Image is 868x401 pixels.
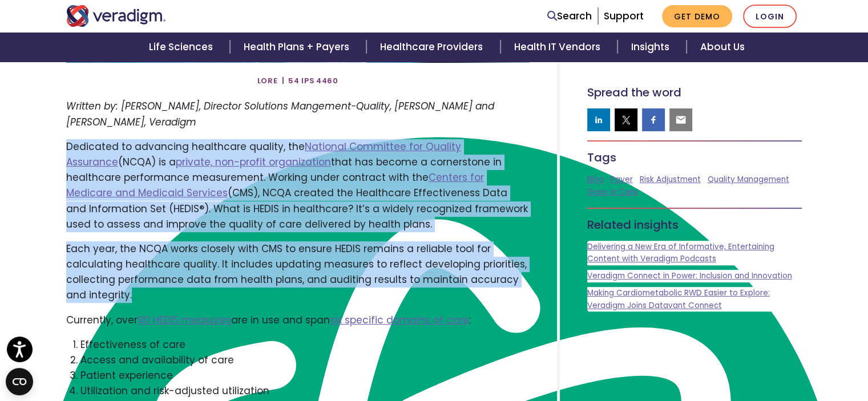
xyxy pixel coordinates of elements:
a: private, non-profit organization [176,155,331,169]
a: Get Demo [662,5,732,27]
li: Utilization and risk-adjusted utilization [80,383,530,399]
li: Access and availability of care [80,353,530,368]
img: Veradigm logo [66,5,166,27]
a: Risk Adjustment [640,174,701,185]
img: facebook sharing button [648,114,659,125]
a: Gaps in Care [587,187,638,197]
p: Dedicated to advancing healthcare quality, the (NCQA) is a that has become a cornerstone in healt... [66,139,530,232]
img: twitter sharing button [620,114,632,125]
a: Search [547,9,592,24]
h5: Tags [587,151,802,164]
a: Blog [587,174,604,185]
a: Life Sciences [135,33,230,62]
a: six specific domains of care [330,313,469,327]
a: Insights [617,33,687,62]
h5: Spread the word [587,86,802,99]
li: Patient experience [80,368,530,383]
a: 90 HEDIS measures [138,313,231,327]
a: Veradigm Connect in Power: Inclusion and Innovation [587,270,792,281]
img: email sharing button [675,114,687,125]
p: Each year, the NCQA works closely with CMS to ensure HEDIS remains a reliable tool for calculatin... [66,241,530,303]
h5: Related insights [587,218,802,232]
button: Open CMP widget [6,368,33,395]
a: Delivering a New Era of Informative, Entertaining Content with Veradigm Podcasts [587,241,774,265]
a: Quality Management [708,174,789,185]
span: Lore | 54 Ips 4460 [257,72,338,90]
a: National Committee for Quality Assurance [66,140,461,169]
a: Support [604,9,644,23]
a: Making Cardiometabolic RWD Easier to Explore: Veradigm Joins Datavant Connect [587,287,770,311]
a: Healthcare Providers [366,33,500,62]
a: Health IT Vendors [500,33,617,62]
li: Effectiveness of care [80,337,530,353]
img: linkedin sharing button [593,114,604,125]
a: Health Plans + Payers [230,33,366,62]
em: Written by: [PERSON_NAME], Director Solutions Mangement-Quality, [PERSON_NAME] and [PERSON_NAME],... [66,99,494,128]
a: Login [743,5,797,28]
a: About Us [687,33,758,62]
a: Payer [611,174,633,185]
p: Currently, over are in use and span : [66,313,530,328]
